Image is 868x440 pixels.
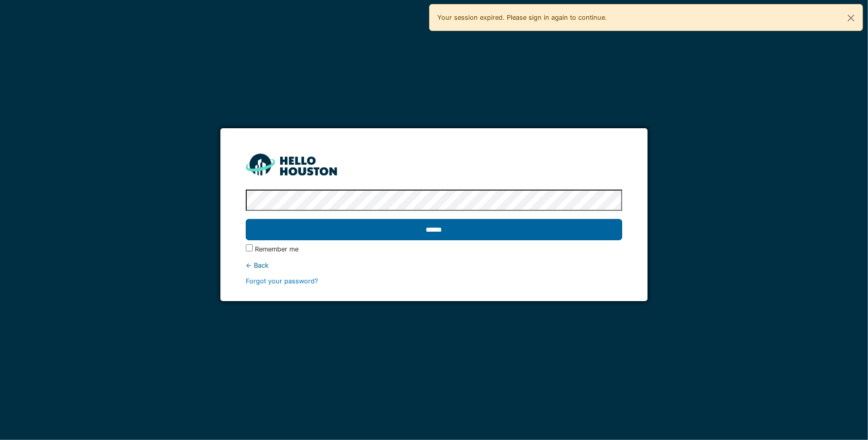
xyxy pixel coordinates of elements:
a: Forgot your password? [246,277,318,285]
div: Your session expired. Please sign in again to continue. [429,4,863,31]
img: HH_line-BYnF2_Hg.png [246,154,337,175]
div: ← Back [246,261,623,270]
button: Close [840,5,862,31]
label: Remember me [255,244,298,254]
